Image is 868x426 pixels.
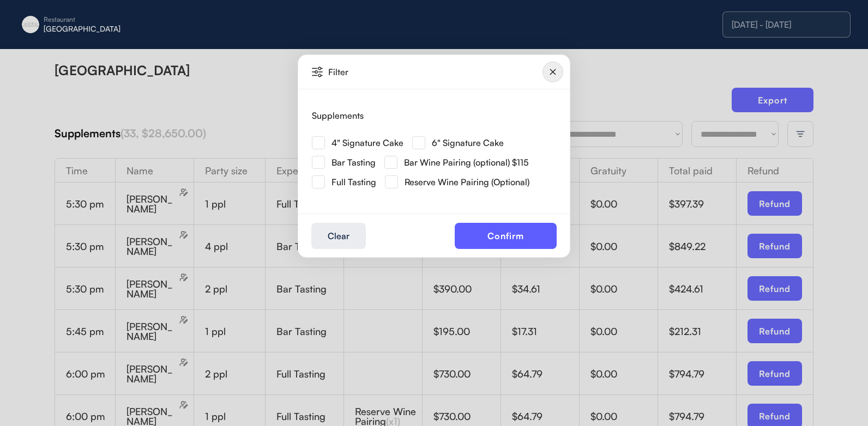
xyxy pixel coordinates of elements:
img: Rectangle%20315.svg [384,156,397,169]
button: Confirm [455,223,557,249]
div: Supplements [312,111,364,120]
img: Vector%20%2835%29.svg [312,66,323,77]
button: Clear [311,223,366,249]
img: Rectangle%20315.svg [385,175,398,188]
img: Group%2010124643.svg [542,62,563,82]
div: Reserve Wine Pairing (Optional) [405,178,529,186]
div: 6" Signature Cake [432,138,504,147]
div: Filter [328,68,409,76]
img: Rectangle%20315.svg [312,175,325,188]
div: Bar Tasting [331,158,376,167]
div: 4" Signature Cake [331,138,403,147]
div: Bar Wine Pairing (optional) $115 [404,158,528,167]
img: Rectangle%20315.svg [412,136,425,149]
img: Rectangle%20315.svg [312,136,325,149]
img: Rectangle%20315.svg [312,156,325,169]
div: Full Tasting [331,178,376,186]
